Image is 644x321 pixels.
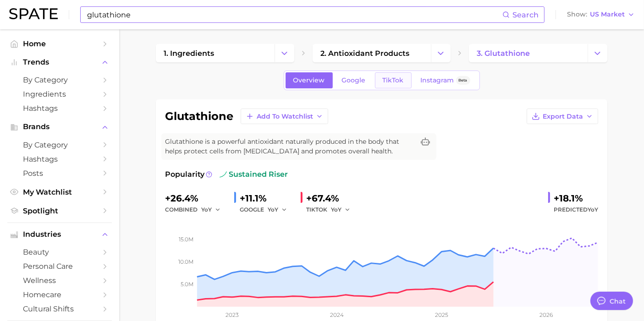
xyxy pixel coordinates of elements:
[23,123,96,131] span: Brands
[331,206,341,213] span: YoY
[334,72,374,88] a: Google
[588,44,607,62] button: Change Category
[9,8,58,19] img: SPATE
[7,37,112,51] a: Home
[540,311,553,318] tspan: 2026
[588,206,598,213] span: YoY
[7,87,112,101] a: Ingredients
[7,273,112,288] a: wellness
[165,169,204,180] span: Popularity
[320,49,409,58] span: 2. antioxidant products
[241,109,328,124] button: Add to Watchlist
[7,204,112,218] a: Spotlight
[23,104,96,113] span: Hashtags
[435,311,448,318] tspan: 2025
[220,169,288,180] span: sustained riser
[23,141,96,149] span: by Category
[23,169,96,178] span: Posts
[7,120,112,134] button: Brands
[469,44,588,62] a: 3. glutathione
[7,288,112,302] a: homecare
[7,55,112,69] button: Trends
[23,305,96,313] span: cultural shifts
[164,49,214,58] span: 1. ingredients
[7,138,112,152] a: by Category
[306,191,357,206] div: +67.4%
[477,49,530,58] span: 3. glutathione
[86,7,502,22] input: Search here for a brand, industry, or ingredient
[165,204,227,215] div: combined
[201,206,212,213] span: YoY
[23,76,96,84] span: by Category
[590,12,625,17] span: US Market
[431,44,451,62] button: Change Category
[7,152,112,166] a: Hashtags
[330,311,344,318] tspan: 2024
[268,204,287,215] button: YoY
[23,276,96,285] span: wellness
[165,111,233,122] h1: glutathione
[286,72,333,88] a: Overview
[23,230,96,239] span: Industries
[7,302,112,316] a: cultural shifts
[413,72,478,88] a: InstagramBeta
[257,113,313,120] span: Add to Watchlist
[7,245,112,259] a: beauty
[306,204,357,215] div: TIKTOK
[543,113,583,120] span: Export Data
[313,44,431,62] a: 2. antioxidant products
[512,11,539,19] span: Search
[201,204,221,215] button: YoY
[383,76,404,84] span: TikTok
[459,76,468,84] span: Beta
[331,204,351,215] button: YoY
[23,188,96,196] span: My Watchlist
[275,44,294,62] button: Change Category
[527,109,598,124] button: Export Data
[165,191,227,206] div: +26.4%
[23,262,96,271] span: personal care
[268,206,278,213] span: YoY
[23,90,96,98] span: Ingredients
[23,155,96,163] span: Hashtags
[226,311,239,318] tspan: 2023
[342,76,366,84] span: Google
[7,101,112,115] a: Hashtags
[7,259,112,273] a: personal care
[23,39,96,48] span: Home
[240,204,293,215] div: GOOGLE
[240,191,293,206] div: +11.1%
[7,185,112,199] a: My Watchlist
[165,137,414,156] span: Glutathione is a powerful antioxidant naturally produced in the body that helps protect cells fro...
[421,76,454,84] span: Instagram
[567,12,587,17] span: Show
[23,248,96,256] span: beauty
[23,207,96,215] span: Spotlight
[7,73,112,87] a: by Category
[7,228,112,241] button: Industries
[220,171,227,178] img: sustained riser
[23,290,96,299] span: homecare
[554,204,598,215] span: Predicted
[293,76,325,84] span: Overview
[375,72,412,88] a: TikTok
[565,9,637,21] button: ShowUS Market
[156,44,275,62] a: 1. ingredients
[7,166,112,180] a: Posts
[23,58,96,66] span: Trends
[554,191,598,206] div: +18.1%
